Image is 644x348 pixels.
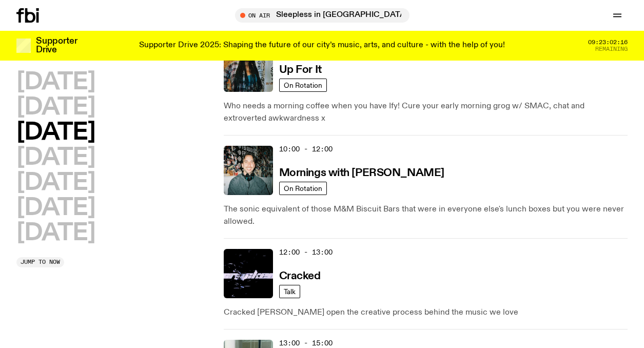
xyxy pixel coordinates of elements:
a: Mornings with [PERSON_NAME] [279,166,444,179]
span: 13:00 - 15:00 [279,338,333,348]
a: Up For It [279,63,322,75]
span: 12:00 - 13:00 [279,247,333,257]
span: Remaining [595,46,628,52]
img: Radio presenter Ben Hansen sits in front of a wall of photos and an fbi radio sign. Film photo. B... [224,146,273,195]
button: [DATE] [16,146,95,169]
h3: Supporter Drive [36,37,77,54]
span: Jump to now [21,259,60,265]
p: Supporter Drive 2025: Shaping the future of our city’s music, arts, and culture - with the help o... [139,41,505,50]
a: On Rotation [279,79,327,92]
img: Ify - a Brown Skin girl with black braided twists, looking up to the side with her tongue stickin... [224,43,273,92]
button: [DATE] [16,121,95,144]
a: Cracked [279,269,321,282]
span: Talk [284,287,296,295]
img: Logo for Podcast Cracked. Black background, with white writing, with glass smashing graphics [224,249,273,298]
button: [DATE] [16,71,95,94]
h3: Mornings with [PERSON_NAME] [279,168,444,179]
h3: Up For It [279,65,322,75]
button: Jump to now [16,257,64,267]
button: [DATE] [16,222,95,245]
h3: Cracked [279,271,321,282]
p: The sonic equivalent of those M&M Biscuit Bars that were in everyone else's lunch boxes but you w... [224,203,628,228]
button: [DATE] [16,171,95,195]
a: On Rotation [279,182,327,195]
p: Who needs a morning coffee when you have Ify! Cure your early morning grog w/ SMAC, chat and extr... [224,100,628,125]
span: 09:23:02:16 [588,40,628,45]
p: Cracked [PERSON_NAME] open the creative process behind the music we love [224,306,628,319]
button: On AirSleepless in [GEOGRAPHIC_DATA] [235,8,409,23]
span: On Rotation [284,81,322,89]
span: 10:00 - 12:00 [279,144,333,154]
button: [DATE] [16,96,95,119]
button: [DATE] [16,197,95,220]
span: On Rotation [284,184,322,192]
a: Talk [279,285,300,298]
